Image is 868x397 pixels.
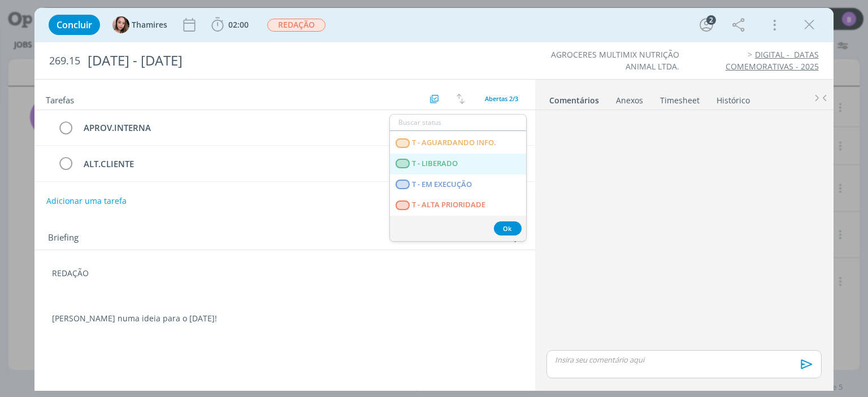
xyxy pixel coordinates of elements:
[267,19,325,32] span: REDAÇÃO
[413,200,486,210] span: T - ALTA PRIORIDADE
[485,94,518,103] span: Abertas 2/3
[132,21,167,29] span: Thamires
[34,8,833,391] div: dialog
[46,191,127,211] button: Adicionar uma tarefa
[52,313,517,324] p: [PERSON_NAME] numa ideia para o [DATE]!
[57,20,92,29] span: Concluir
[494,221,522,235] button: Ok
[48,231,79,246] span: Briefing
[413,138,497,147] span: T - AGUARDANDO INFO.
[616,95,643,106] div: Anexos
[49,55,80,67] span: 269.15
[209,16,251,34] button: 02:00
[413,159,458,168] span: T - LIBERADO
[457,94,465,104] img: arrow-down-up.svg
[83,47,493,75] div: [DATE] - [DATE]
[49,15,100,35] button: Concluir
[267,18,326,32] button: REDAÇÃO
[706,15,716,25] div: 2
[112,16,167,33] button: TThamires
[549,90,600,106] a: Comentários
[659,90,700,106] a: Timesheet
[112,16,129,33] img: T
[551,49,679,71] a: AGROCERES MULTIMIX NUTRIÇÃO ANIMAL LTDA.
[390,115,526,130] input: Buscar status
[716,90,750,106] a: Histórico
[228,19,249,30] span: 02:00
[413,180,472,189] span: T - EM EXECUÇÃO
[697,16,715,34] button: 2
[726,49,819,71] a: DIGITAL - DATAS COMEMORATIVAS - 2025
[46,92,74,106] span: Tarefas
[52,268,517,279] p: REDAÇÃO
[79,157,411,171] div: ALT.CLIENTE
[79,121,411,135] div: APROV.INTERNA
